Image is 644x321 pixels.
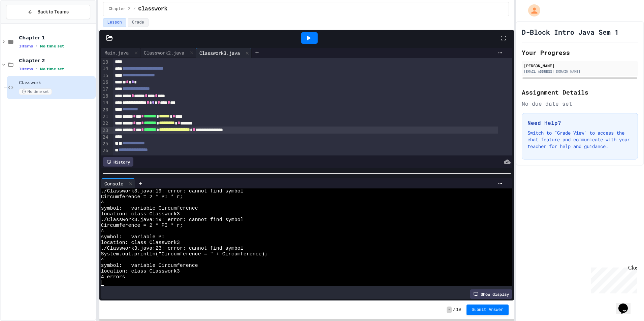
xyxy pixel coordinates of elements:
div: Classwork2.java [140,48,196,58]
div: Classwork2.java [140,49,188,56]
div: 25 [101,141,109,147]
iframe: chat widget [616,294,637,314]
p: Switch to "Grade View" to access the chat feature and communicate with your teacher for help and ... [527,130,632,150]
div: [PERSON_NAME] [524,63,636,69]
div: My Account [521,3,542,18]
div: Console [101,178,135,188]
span: • [36,66,37,72]
div: 22 [101,120,109,127]
span: 10 [456,307,461,313]
span: • [36,43,37,49]
span: ./Classwork3.java:19: error: cannot find symbol [101,188,244,194]
div: 26 [101,147,109,154]
span: No time set [40,44,64,48]
button: Submit Answer [466,305,509,315]
span: - [447,307,452,313]
div: 16 [101,79,109,86]
button: Lesson [103,18,126,27]
div: Main.java [101,49,132,56]
div: 23 [101,127,109,134]
div: Main.java [101,48,140,58]
span: Circumference = 2 * PI * r; [101,223,183,228]
button: Back to Teams [6,5,90,19]
span: / [453,307,455,313]
span: location: class Classwork3 [101,211,180,217]
span: ^ [101,257,104,263]
span: Back to Teams [37,8,69,15]
div: 21 [101,113,109,120]
div: Classwork3.java [196,48,252,58]
span: Circumference = 2 * PI * r; [101,194,183,200]
span: Chapter 2 [19,58,94,64]
div: No due date set [522,100,638,108]
div: History [103,157,133,167]
span: System.out.println("Circumference = " + Circumference); [101,251,268,257]
span: symbol: variable Circumference [101,263,198,269]
div: [EMAIL_ADDRESS][DOMAIN_NAME] [524,69,636,74]
div: 15 [101,72,109,79]
div: 14 [101,65,109,72]
h2: Assignment Details [522,87,638,97]
span: ./Classwork3.java:23: error: cannot find symbol [101,246,244,251]
div: 24 [101,134,109,141]
span: ^ [101,228,104,234]
div: 19 [101,100,109,106]
span: No time set [19,88,52,95]
h2: Your Progress [522,48,638,57]
iframe: chat widget [588,265,637,293]
span: 1 items [19,67,33,71]
button: Grade [128,18,149,27]
h3: Need Help? [527,119,632,127]
h1: D-Block Intro Java Sem 1 [522,27,619,37]
span: No time set [40,67,64,71]
span: location: class Classwork3 [101,240,180,246]
div: 18 [101,93,109,100]
span: symbol: variable PI [101,234,165,240]
div: Chat with us now!Close [3,3,46,43]
span: 4 errors [101,274,125,280]
div: 13 [101,59,109,66]
span: ^ [101,200,104,206]
span: location: class Classwork3 [101,269,180,274]
span: symbol: variable Circumference [101,206,198,211]
span: Submit Answer [472,307,504,313]
span: Chapter 2 [109,6,131,12]
span: Classwork [138,5,167,13]
div: 17 [101,86,109,93]
span: 1 items [19,44,33,48]
div: Classwork3.java [196,49,243,57]
div: Console [101,180,127,187]
div: Show display [470,289,512,299]
span: ./Classwork3.java:19: error: cannot find symbol [101,217,244,223]
span: Classwork [19,80,94,86]
span: / [133,6,135,12]
div: 20 [101,107,109,113]
span: Chapter 1 [19,35,94,41]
